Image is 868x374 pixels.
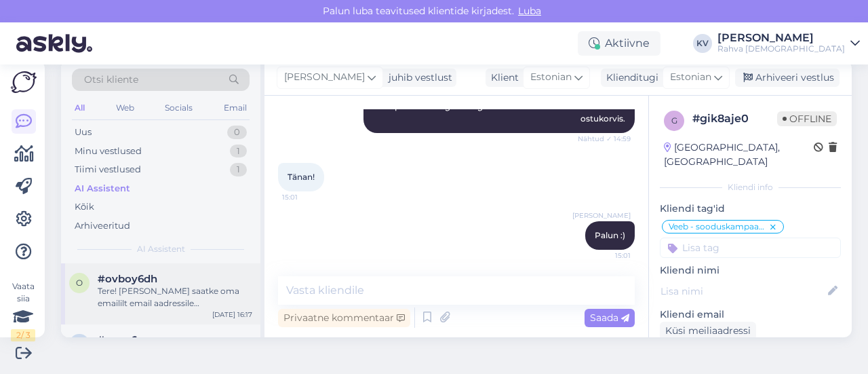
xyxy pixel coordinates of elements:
[660,238,841,258] input: Lisa tag
[578,31,660,56] div: Aktiivne
[660,202,841,216] p: Kliendi tag'id
[137,243,185,255] span: AI Assistent
[671,115,677,126] span: g
[578,134,631,144] span: Nähtud ✓ 14:59
[486,71,519,85] div: Klient
[580,250,631,261] span: 15:01
[735,69,840,87] div: Arhiveeri vestlus
[75,126,92,139] div: Uus
[282,192,333,202] span: 15:01
[75,182,130,195] div: AI Assistent
[72,99,87,117] div: All
[84,73,138,87] span: Otsi kliente
[660,284,825,299] input: Lisa nimi
[162,99,195,117] div: Socials
[98,273,157,285] span: #ovboy6dh
[230,145,247,158] div: 1
[11,329,35,341] div: 2 / 3
[212,310,252,320] div: [DATE] 16:17
[717,33,845,43] div: [PERSON_NAME]
[98,285,252,310] div: Tere! [PERSON_NAME] saatke oma emaililt email aadressile [EMAIL_ADDRESS][DOMAIN_NAME] palvega "Pa...
[572,210,631,221] span: [PERSON_NAME]
[230,163,247,176] div: 1
[288,172,315,182] span: Tänan!
[717,33,860,54] a: [PERSON_NAME]Rahva [DEMOGRAPHIC_DATA]
[660,307,841,322] p: Kliendi email
[717,43,845,54] div: Rahva [DEMOGRAPHIC_DATA]
[227,126,247,139] div: 0
[383,71,452,85] div: juhib vestlust
[284,70,365,85] span: [PERSON_NAME]
[514,5,545,17] span: Luba
[669,223,768,231] span: Veeb - sooduskampaania
[76,278,83,288] span: o
[221,99,250,117] div: Email
[601,71,658,85] div: Klienditugi
[670,70,711,85] span: Estonian
[113,99,137,117] div: Web
[660,181,841,193] div: Kliendi info
[278,309,410,327] div: Privaatne kommentaar
[75,219,130,233] div: Arhiveeritud
[98,334,156,346] span: #qvcn6uzo
[660,263,841,278] p: Kliendi nimi
[75,163,141,176] div: Tiimi vestlused
[590,312,629,324] span: Saada
[693,34,712,53] div: KV
[595,230,625,240] span: Palun :)
[530,70,572,85] span: Estonian
[664,141,814,169] div: [GEOGRAPHIC_DATA], [GEOGRAPHIC_DATA]
[777,111,837,126] span: Offline
[75,200,94,214] div: Kõik
[660,322,756,340] div: Küsi meiliaadressi
[11,280,35,341] div: Vaata siia
[11,71,37,93] img: Askly Logo
[75,145,142,158] div: Minu vestlused
[692,111,777,127] div: # gik8aje0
